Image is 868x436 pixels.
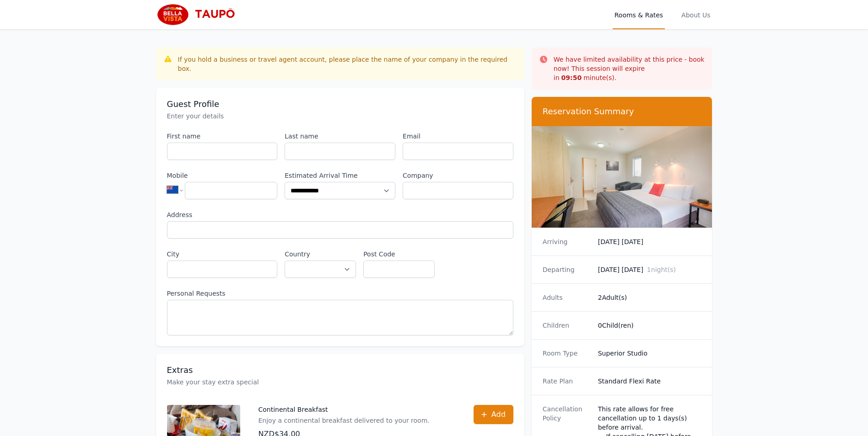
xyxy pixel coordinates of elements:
[167,289,513,298] label: Personal Requests
[167,210,513,219] label: Address
[598,265,701,274] dd: [DATE] [DATE]
[598,321,701,330] dd: 0 Child(ren)
[285,171,395,180] label: Estimated Arrival Time
[285,132,395,141] label: Last name
[156,4,244,26] img: Bella Vista Taupo
[167,132,278,141] label: First name
[285,250,356,259] label: Country
[561,74,582,81] strong: 09 : 50
[167,112,513,121] p: Enter your details
[403,132,513,141] label: Email
[543,377,591,386] dt: Rate Plan
[543,237,591,246] dt: Arriving
[598,349,701,358] dd: Superior Studio
[543,349,591,358] dt: Room Type
[543,106,701,117] h3: Reservation Summary
[491,409,506,420] span: Add
[167,99,513,110] h3: Guest Profile
[598,237,701,246] dd: [DATE] [DATE]
[259,416,430,425] p: Enjoy a continental breakfast delivered to your room.
[543,265,591,274] dt: Departing
[598,377,701,386] dd: Standard Flexi Rate
[554,55,705,82] p: We have limited availability at this price - book now! This session will expire in minute(s).
[403,171,513,180] label: Company
[647,266,676,273] span: 1 night(s)
[474,405,513,424] button: Add
[363,250,435,259] label: Post Code
[178,55,517,73] div: If you hold a business or travel agent account, please place the name of your company in the requ...
[543,321,591,330] dt: Children
[598,293,701,302] dd: 2 Adult(s)
[167,365,513,376] h3: Extras
[532,126,712,228] img: Superior Studio
[167,171,278,180] label: Mobile
[167,250,278,259] label: City
[167,378,513,387] p: Make your stay extra special
[259,405,430,414] p: Continental Breakfast
[543,293,591,302] dt: Adults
